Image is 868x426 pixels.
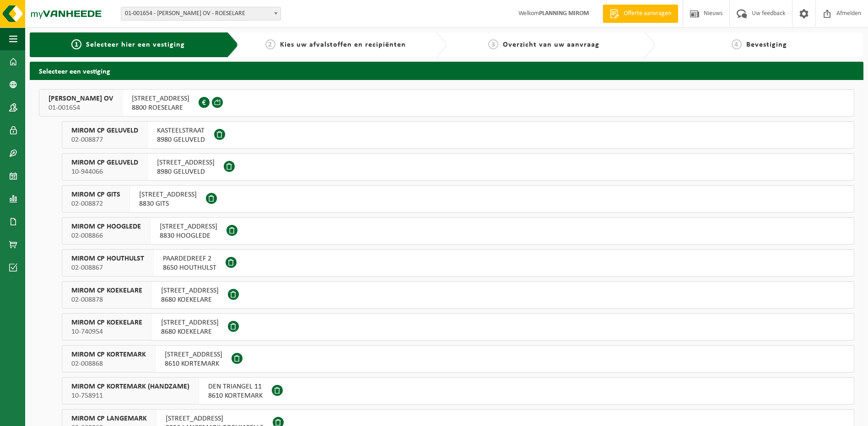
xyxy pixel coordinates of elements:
span: [STREET_ADDRESS] [166,414,264,423]
span: Kies uw afvalstoffen en recipiënten [280,41,406,48]
span: MIROM CP GELUVELD [71,126,138,135]
span: 10-758911 [71,391,189,400]
h2: Selecteer een vestiging [30,62,863,80]
span: MIROM CP GITS [71,190,120,199]
span: 10-944066 [71,167,138,176]
span: 8680 KOEKELARE [161,295,219,304]
span: 02-008877 [71,135,138,144]
span: 02-008866 [71,231,141,240]
span: MIROM CP GELUVELD [71,158,138,167]
span: 02-008868 [71,359,146,368]
span: MIROM CP LANGEMARK [71,414,147,423]
span: 8610 KORTEMARK [165,359,222,368]
span: MIROM CP KOEKELARE [71,318,142,327]
span: 8610 KORTEMARK [208,391,263,400]
span: MIROM CP KORTEMARK (HANDZAME) [71,382,189,391]
span: MIROM CP KOEKELARE [71,286,142,295]
span: 01-001654 - MIROM ROESELARE OV - ROESELARE [121,7,281,21]
span: DEN TRIANGEL 11 [208,382,263,391]
button: MIROM CP GELUVELD 10-944066 [STREET_ADDRESS]8980 GELUVELD [62,153,854,181]
span: [STREET_ADDRESS] [157,158,215,167]
button: MIROM CP KOEKELARE 02-008878 [STREET_ADDRESS]8680 KOEKELARE [62,281,854,309]
span: [STREET_ADDRESS] [165,350,222,359]
span: 8980 GELUVELD [157,135,205,144]
span: Bevestiging [746,41,787,48]
button: MIROM CP HOOGLEDE 02-008866 [STREET_ADDRESS]8830 HOOGLEDE [62,217,854,245]
span: 1 [71,39,81,49]
span: 02-008872 [71,199,120,208]
span: 2 [265,39,275,49]
span: 8680 KOEKELARE [161,327,219,336]
span: 01-001654 - MIROM ROESELARE OV - ROESELARE [121,7,280,20]
span: 8650 HOUTHULST [163,263,216,272]
span: 8830 GITS [139,199,197,208]
span: Selecteer hier een vestiging [86,41,185,48]
span: 10-740954 [71,327,142,336]
span: MIROM CP HOUTHULST [71,254,144,263]
span: [STREET_ADDRESS] [139,190,197,199]
span: 8830 HOOGLEDE [160,231,217,240]
button: MIROM CP HOUTHULST 02-008867 PAARDEDREEF 28650 HOUTHULST [62,249,854,277]
span: 4 [732,39,742,49]
span: PAARDEDREEF 2 [163,254,216,263]
span: KASTEELSTRAAT [157,126,205,135]
span: [PERSON_NAME] OV [49,94,113,103]
span: [STREET_ADDRESS] [161,286,219,295]
button: MIROM CP GITS 02-008872 [STREET_ADDRESS]8830 GITS [62,185,854,213]
span: Offerte aanvragen [621,9,674,18]
strong: PLANNING MIROM [539,10,589,17]
span: Overzicht van uw aanvraag [503,41,599,48]
span: [STREET_ADDRESS] [160,222,217,231]
button: [PERSON_NAME] OV 01-001654 [STREET_ADDRESS]8800 ROESELARE [39,89,854,117]
span: 02-008867 [71,263,144,272]
button: MIROM CP KORTEMARK (HANDZAME) 10-758911 DEN TRIANGEL 118610 KORTEMARK [62,377,854,405]
span: 02-008878 [71,295,142,304]
span: [STREET_ADDRESS] [161,318,219,327]
a: Offerte aanvragen [603,5,678,23]
button: MIROM CP KOEKELARE 10-740954 [STREET_ADDRESS]8680 KOEKELARE [62,313,854,341]
span: 01-001654 [49,103,113,112]
button: MIROM CP KORTEMARK 02-008868 [STREET_ADDRESS]8610 KORTEMARK [62,345,854,373]
span: 8980 GELUVELD [157,167,215,176]
button: MIROM CP GELUVELD 02-008877 KASTEELSTRAAT8980 GELUVELD [62,121,854,149]
span: [STREET_ADDRESS] [132,94,189,103]
span: 8800 ROESELARE [132,103,189,112]
span: 3 [488,39,498,49]
span: MIROM CP KORTEMARK [71,350,146,359]
span: MIROM CP HOOGLEDE [71,222,141,231]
